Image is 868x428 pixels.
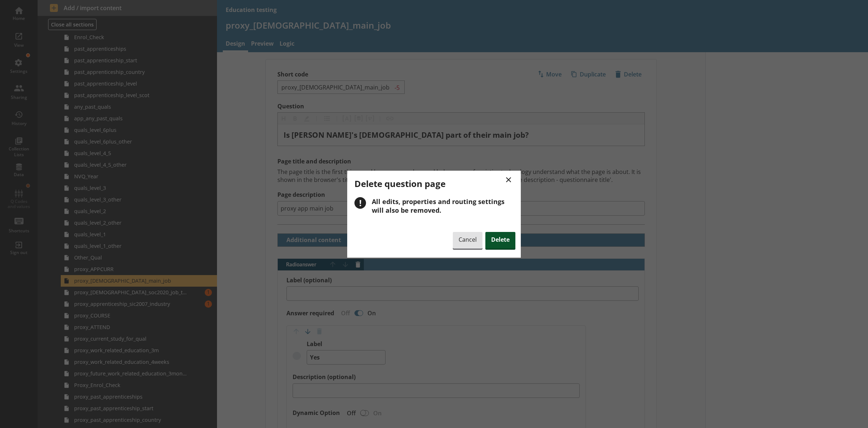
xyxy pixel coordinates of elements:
div: ! [354,197,366,209]
h2: Delete question page [354,178,515,190]
button: × [502,171,515,187]
button: Cancel [453,232,482,249]
button: Delete [485,232,515,249]
div: All edits, properties and routing settings will also be removed. [372,197,515,215]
